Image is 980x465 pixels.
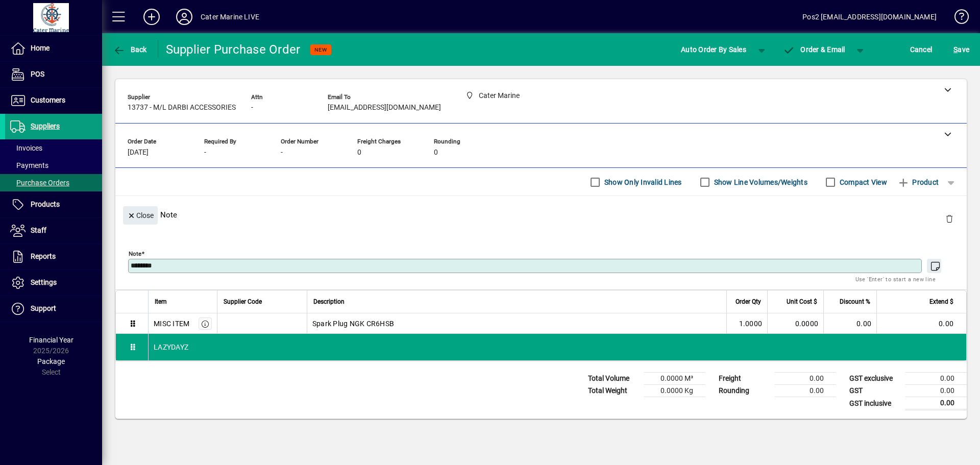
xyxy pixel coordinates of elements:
[937,214,962,223] app-page-header-button: Delete
[681,41,746,58] span: Auto Order By Sales
[37,357,65,365] span: Package
[775,373,836,385] td: 0.00
[583,385,644,397] td: Total Weight
[823,313,876,334] td: 0.00
[5,157,102,174] a: Payments
[31,252,56,260] span: Reports
[224,296,262,307] span: Supplier Code
[10,161,48,169] span: Payments
[204,149,206,157] span: -
[149,334,966,360] div: LAZYDAYZ
[712,177,807,187] label: Show Line Volumes/Weights
[5,244,102,270] a: Reports
[787,296,817,307] span: Unit Cost $
[31,278,57,286] span: Settings
[10,179,69,187] span: Purchase Orders
[908,40,935,59] button: Cancel
[313,296,345,307] span: Description
[154,319,189,329] div: MISC ITEM
[128,149,149,157] span: [DATE]
[714,385,775,397] td: Rounding
[31,70,44,78] span: POS
[897,174,939,190] span: Product
[127,207,154,224] span: Close
[201,9,259,25] div: Cater Marine LIVE
[783,45,845,54] span: Order & Email
[929,296,953,307] span: Extend $
[838,177,887,187] label: Compact View
[29,336,73,344] span: Financial Year
[644,385,705,397] td: 0.0000 Kg
[5,192,102,217] a: Products
[5,36,102,61] a: Home
[951,40,972,59] button: Save
[767,313,823,334] td: 0.0000
[905,397,967,410] td: 0.00
[31,226,46,234] span: Staff
[31,122,60,130] span: Suppliers
[5,139,102,157] a: Invoices
[953,41,969,58] span: ave
[840,296,870,307] span: Discount %
[5,270,102,296] a: Settings
[129,250,141,257] mat-label: Note
[120,210,160,219] app-page-header-button: Close
[5,88,102,113] a: Customers
[135,8,168,26] button: Add
[602,177,682,187] label: Show Only Invalid Lines
[314,46,327,53] span: NEW
[128,104,236,112] span: 13737 - M/L DARBI ACCESSORIES
[434,149,438,157] span: 0
[5,218,102,243] a: Staff
[802,9,937,25] div: Pos2 [EMAIL_ADDRESS][DOMAIN_NAME]
[251,104,253,112] span: -
[726,313,767,334] td: 1.0000
[892,173,944,191] button: Product
[947,2,967,35] a: Knowledge Base
[905,385,967,397] td: 0.00
[115,196,967,233] div: Note
[844,373,905,385] td: GST exclusive
[31,304,56,312] span: Support
[736,296,761,307] span: Order Qty
[676,40,751,59] button: Auto Order By Sales
[31,44,50,52] span: Home
[10,144,42,152] span: Invoices
[5,62,102,87] a: POS
[876,313,966,334] td: 0.00
[166,41,301,58] div: Supplier Purchase Order
[844,397,905,410] td: GST inclusive
[714,373,775,385] td: Freight
[31,96,65,104] span: Customers
[844,385,905,397] td: GST
[910,41,933,58] span: Cancel
[328,104,441,112] span: [EMAIL_ADDRESS][DOMAIN_NAME]
[123,206,158,225] button: Close
[155,296,167,307] span: Item
[5,296,102,322] a: Support
[312,319,394,329] span: Spark Plug NGK CR6HSB
[775,385,836,397] td: 0.00
[281,149,283,157] span: -
[583,373,644,385] td: Total Volume
[953,45,958,54] span: S
[113,45,147,54] span: Back
[5,174,102,191] a: Purchase Orders
[778,40,850,59] button: Order & Email
[31,200,60,208] span: Products
[357,149,361,157] span: 0
[168,8,201,26] button: Profile
[102,40,158,59] app-page-header-button: Back
[905,373,967,385] td: 0.00
[855,273,936,285] mat-hint: Use 'Enter' to start a new line
[644,373,705,385] td: 0.0000 M³
[110,40,150,59] button: Back
[937,206,962,231] button: Delete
